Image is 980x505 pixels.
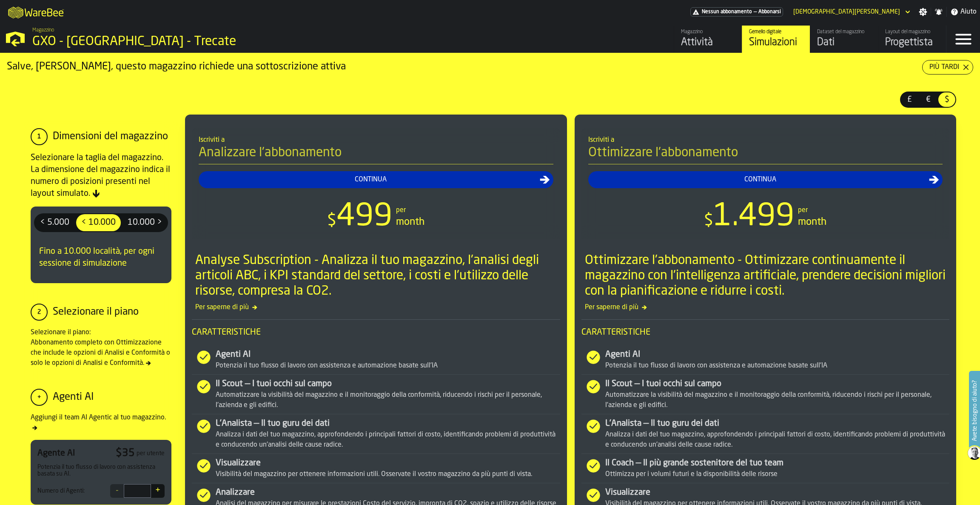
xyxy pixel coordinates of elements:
[970,372,979,450] label: Avete bisogno di aiuto?
[681,36,735,49] div: Attività
[199,135,553,145] div: Iscriviti a
[53,305,139,319] div: Selezionare il piano
[202,175,540,185] div: Continua
[758,9,781,15] span: Abbonarsi
[31,327,171,368] div: Selezionare il piano: Abbonamento completo con Ottimizzazione che include le opzioni di Analisi e...
[216,487,560,499] div: Analizzare
[216,457,560,469] div: Visualizzare
[216,418,560,430] div: L'Analista — Il tuo guru dei dati
[34,213,75,232] label: button-switch-multi-< 5.000
[900,92,919,108] label: button-switch-multi-£
[336,202,393,232] span: 499
[915,8,931,16] label: button-toggle-Impostazioni
[585,253,950,299] div: Ottimizzare l'abbonamento - Ottimizzare continuamente il magazzino con l'intelligenza artificiale...
[885,29,939,35] div: Layout del magazzino
[75,213,122,232] label: button-switch-multi-< 10.000
[216,378,560,390] div: Il Scout — I tuoi occhi sul campo
[53,390,94,404] div: Agenti AI
[946,26,980,53] label: button-toggle-Menu
[216,361,560,371] div: Potenzia il tuo flusso di lavoro con assistenza e automazione basate sull'IA
[37,464,165,477] div: Potenzia il tuo flusso di lavoro con assistenza basata su AI.
[605,487,950,499] div: Visualizzare
[754,9,757,15] span: —
[76,214,121,231] div: thumb
[588,171,943,188] button: button-Continua
[817,36,871,49] div: Dati
[922,60,973,75] button: button-Più tardi
[605,390,950,410] div: Automatizzare la visibilità del magazzino e il monitoraggio della conformità, riducendo i rischi ...
[151,484,165,498] button: +
[704,212,713,230] span: $
[790,7,912,17] div: DropdownMenuValue-Matteo Cultrera
[810,26,878,53] a: link-to-/wh/i/7274009e-5361-4e21-8e36-7045ee840609/data
[940,94,954,105] span: $
[37,216,73,230] span: < 5.000
[937,92,956,108] label: button-switch-multi-$
[396,215,424,229] div: month
[931,8,946,16] label: button-toggle-Notifiche
[581,302,950,313] span: Per saperne di più
[110,484,124,498] button: -
[31,304,48,321] div: 2
[605,349,950,361] div: Agenti AI
[122,214,167,231] div: thumb
[7,60,922,74] div: Salve, [PERSON_NAME], questo magazzino richiede una sottoscrizione attiva
[903,94,916,105] span: £
[124,216,165,230] span: 10.000 >
[605,430,950,450] div: Analizza i dati del tuo magazzino, approfondendo i principali fattori di costo, identificando pro...
[690,7,783,17] div: Abbonamento al menu
[37,448,75,459] div: Agente AI
[31,152,171,200] div: Selezionare la taglia del magazzino. La dimensione del magazzino indica il numero di posizioni pr...
[588,145,943,164] h4: Ottimizzare l'abbonamento
[749,29,803,35] div: Gemello digitale
[216,349,560,361] div: Agenti AI
[396,205,406,215] div: per
[327,212,336,230] span: $
[921,94,935,105] span: €
[926,62,963,72] div: Più tardi
[78,216,119,230] span: < 10.000
[702,9,752,15] span: Nessun abbonamento
[793,9,900,15] div: DropdownMenuValue-Matteo Cultrera
[122,213,168,232] label: button-switch-multi-10.000 >
[216,390,560,410] div: Automatizzare la visibilità del magazzino e il monitoraggio della conformità, riducendo i rischi ...
[199,145,553,164] h4: Analizzare l'abbonamento
[713,202,795,232] span: 1.499
[798,215,826,229] div: month
[31,413,171,433] div: Aggiungi il team AI Agentic al tuo magazzino.
[37,488,85,494] div: Numero di Agenti:
[192,327,560,339] span: Caratteristiche
[681,29,735,35] div: Magazzino
[605,457,950,469] div: Il Coach — Il più grande sostenitore del tuo team
[34,239,168,276] div: Fino a 10.000 località, per ogni sessione di simulazione
[938,92,955,107] div: thumb
[749,36,803,49] div: Simulazioni
[32,34,262,49] div: GXO - [GEOGRAPHIC_DATA] - Trecate
[960,7,977,17] span: Aiuto
[690,7,783,17] a: link-to-/wh/i/7274009e-5361-4e21-8e36-7045ee840609/pricing/
[817,29,871,35] div: Dataset del magazzino
[742,26,810,53] a: link-to-/wh/i/7274009e-5361-4e21-8e36-7045ee840609/simulations
[919,92,937,108] label: button-switch-multi-€
[216,469,560,479] div: Visibilità del magazzino per ottenere informazioni utili. Osservate il vostro magazzino da più pu...
[605,418,950,430] div: L'Analista — Il tuo guru dei dati
[605,361,950,371] div: Potenzia il tuo flusso di lavoro con assistenza e automazione basate sull'IA
[192,302,560,313] span: Per saperne di più
[592,175,929,185] div: Continua
[605,469,950,479] div: Ottimizza per i volumi futuri e la disponibilità delle risorse
[53,130,168,143] div: Dimensioni del magazzino
[32,27,54,33] span: Magazzino
[878,26,946,53] a: link-to-/wh/i/7274009e-5361-4e21-8e36-7045ee840609/designer
[581,327,950,339] span: Caratteristiche
[137,450,165,457] div: per utente
[947,7,980,17] label: button-toggle-Aiuto
[216,430,560,450] div: Analizza i dati del tuo magazzino, approfondendo i principali fattori di costo, identificando pro...
[605,378,950,390] div: Il Scout — I tuoi occhi sul campo
[195,253,560,299] div: Analyse Subscription - Analizza il tuo magazzino, l'analisi degli articoli ABC, i KPI standard de...
[31,389,48,406] div: +
[116,447,135,460] div: $ 35
[798,205,808,215] div: per
[674,26,742,53] a: link-to-/wh/i/7274009e-5361-4e21-8e36-7045ee840609/feed/
[588,135,943,145] div: Iscriviti a
[885,36,939,49] div: Progettista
